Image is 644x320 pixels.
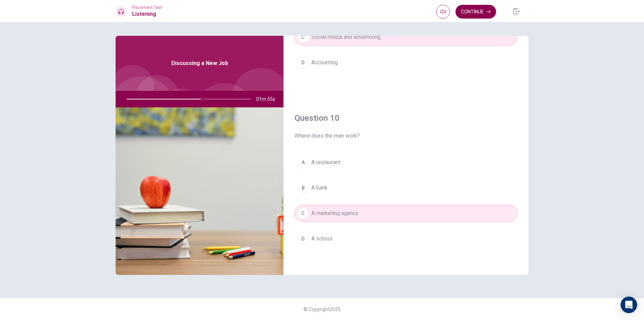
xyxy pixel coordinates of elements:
[298,157,309,168] div: A
[311,184,328,192] span: A bank
[294,113,517,124] h4: Question 10
[298,182,309,193] div: B
[621,297,637,313] div: Open Intercom Messenger
[294,54,517,71] button: DAccounting
[298,57,309,68] div: D
[171,59,228,67] span: Discussing a New Job
[311,33,380,41] span: Social media and advertising
[298,32,309,43] div: C
[132,10,162,18] h1: Listening
[294,230,517,247] button: DA school
[455,5,496,19] button: Continue
[311,58,338,67] span: Accounting
[311,158,340,167] span: A restaurant
[294,179,517,196] button: BA bank
[116,107,283,275] img: Discussing a New Job
[298,208,309,219] div: C
[132,5,162,10] span: Placement Test
[311,209,358,217] span: A marketing agency
[256,91,281,107] span: 01m 55s
[303,307,341,312] span: © Copyright 2025
[294,132,517,140] span: Where does the man work?
[294,154,517,171] button: AA restaurant
[311,235,332,243] span: A school
[294,29,517,46] button: CSocial media and advertising
[298,233,309,244] div: D
[294,205,517,222] button: CA marketing agency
